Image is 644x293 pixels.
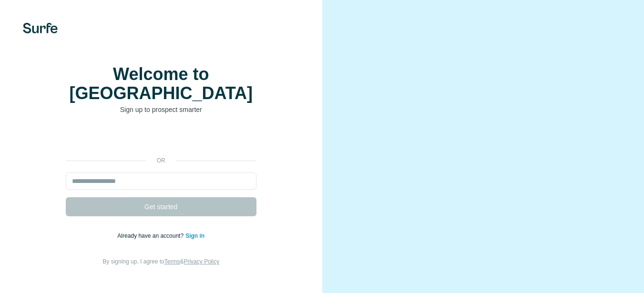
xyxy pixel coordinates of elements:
img: Surfe's logo [23,23,58,33]
h1: Welcome to [GEOGRAPHIC_DATA] [66,65,256,103]
span: By signing up, I agree to & [102,258,219,265]
p: or [146,156,176,165]
a: Privacy Policy [184,258,219,265]
iframe: Botão "Fazer login com o Google" [61,129,261,150]
span: Already have an account? [117,232,185,239]
a: Terms [164,258,180,265]
p: Sign up to prospect smarter [66,105,256,114]
a: Sign in [185,232,204,239]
